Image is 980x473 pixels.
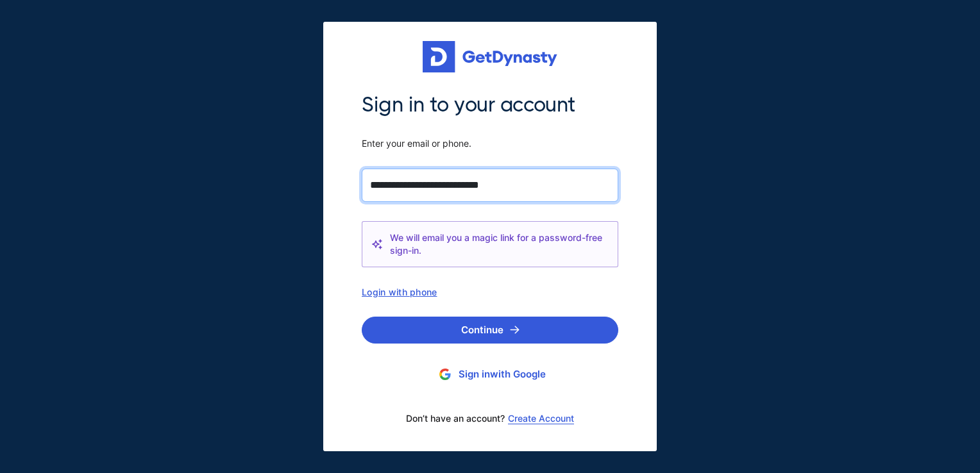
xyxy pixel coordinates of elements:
span: Sign in to your account [362,92,618,119]
span: Enter your email or phone. [362,138,618,149]
img: Get started for free with Dynasty Trust Company [423,41,557,73]
div: Don’t have an account? [362,405,618,432]
button: Continue [362,317,618,344]
button: Sign inwith Google [362,363,618,386]
a: Create Account [508,413,574,424]
div: Login with phone [362,286,618,297]
span: We will email you a magic link for a password-free sign-in. [390,231,608,257]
